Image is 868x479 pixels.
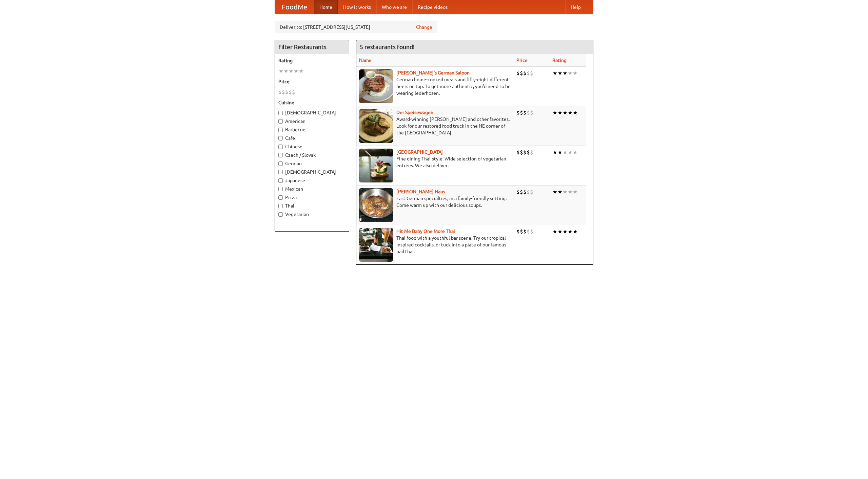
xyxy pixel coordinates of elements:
li: $ [289,88,292,96]
li: ★ [573,228,578,235]
label: Chinese [278,143,346,150]
li: $ [523,109,527,116]
li: $ [523,228,527,235]
li: ★ [568,109,573,116]
h4: Filter Restaurants [275,40,349,54]
input: Cafe [278,136,283,140]
li: ★ [289,67,294,75]
input: Czech / Slovak [278,153,283,157]
li: $ [516,109,520,116]
li: ★ [573,109,578,116]
li: ★ [557,228,563,235]
p: East German specialties, in a family-friendly setting. Come warm up with our delicious soups. [359,195,511,209]
li: ★ [557,109,563,116]
li: $ [520,109,523,116]
div: Deliver to: [STREET_ADDRESS][US_STATE] [275,21,437,33]
label: Barbecue [278,126,346,133]
a: Home [314,0,338,14]
a: Who we are [376,0,412,14]
a: Name [359,58,372,63]
ng-pluralize: 5 restaurants found! [360,44,415,50]
input: Japanese [278,178,283,183]
a: Hit Me Baby One More Thai [396,228,455,234]
li: ★ [552,149,557,156]
input: Thai [278,204,283,208]
li: ★ [563,228,568,235]
li: $ [520,228,523,235]
input: [DEMOGRAPHIC_DATA] [278,111,283,115]
h5: Rating [278,57,346,64]
label: American [278,118,346,125]
li: ★ [278,67,283,75]
li: $ [530,228,533,235]
li: ★ [552,188,557,196]
li: ★ [557,188,563,196]
a: Rating [552,58,567,63]
a: [PERSON_NAME]'s German Saloon [396,70,470,75]
label: Vegetarian [278,211,346,218]
li: ★ [563,109,568,116]
li: $ [530,188,533,196]
label: Mexican [278,186,346,192]
input: American [278,119,283,124]
li: ★ [563,69,568,77]
li: $ [292,88,295,96]
li: ★ [557,69,563,77]
label: [DEMOGRAPHIC_DATA] [278,109,346,116]
li: ★ [294,67,299,75]
li: ★ [552,228,557,235]
li: ★ [568,228,573,235]
label: Thai [278,202,346,209]
h5: Cuisine [278,99,346,106]
img: kohlhaus.jpg [359,188,393,222]
li: $ [527,149,530,156]
li: ★ [573,69,578,77]
li: ★ [573,149,578,156]
a: Der Speisewagen [396,110,433,115]
label: Czech / Slovak [278,152,346,158]
li: ★ [573,188,578,196]
li: ★ [299,67,304,75]
p: Award-winning [PERSON_NAME] and other favorites. Look for our restored food truck in the NE corne... [359,116,511,136]
li: $ [523,69,527,77]
li: $ [285,88,289,96]
li: ★ [568,188,573,196]
b: [PERSON_NAME] Haus [396,189,445,194]
a: FoodMe [275,0,314,14]
li: ★ [568,69,573,77]
li: $ [516,188,520,196]
li: ★ [557,149,563,156]
li: $ [516,149,520,156]
p: Fine dining Thai-style. Wide selection of vegetarian entrées. We also deliver. [359,155,511,169]
li: ★ [552,69,557,77]
li: ★ [568,149,573,156]
input: [DEMOGRAPHIC_DATA] [278,170,283,174]
label: Pizza [278,194,346,201]
img: satay.jpg [359,149,393,182]
li: $ [516,69,520,77]
li: $ [527,228,530,235]
li: $ [520,69,523,77]
li: $ [520,188,523,196]
label: German [278,160,346,167]
li: $ [527,69,530,77]
a: Change [416,24,432,30]
li: ★ [552,109,557,116]
img: babythai.jpg [359,228,393,262]
input: Barbecue [278,128,283,132]
li: $ [530,69,533,77]
img: speisewagen.jpg [359,109,393,143]
a: [GEOGRAPHIC_DATA] [396,149,443,155]
input: Pizza [278,195,283,200]
img: esthers.jpg [359,69,393,103]
li: ★ [563,188,568,196]
a: Recipe videos [412,0,453,14]
h5: Price [278,78,346,85]
li: ★ [283,67,289,75]
input: Chinese [278,145,283,149]
input: Mexican [278,187,283,191]
p: Thai food with a youthful bar scene. Try our tropical inspired cocktails, or tuck into a plate of... [359,235,511,255]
